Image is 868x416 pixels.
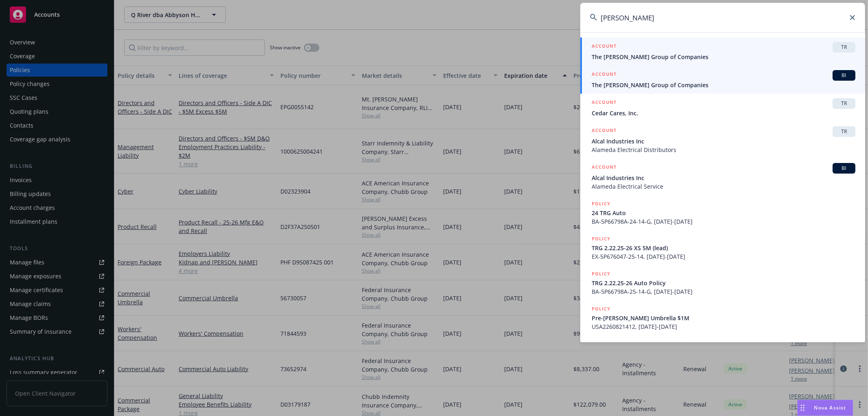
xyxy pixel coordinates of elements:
a: ACCOUNTTRAlcal Industries IncAlameda Electrical Distributors [580,122,865,158]
span: TRG 2.22.25-26 XS 5M (lead) [592,244,855,252]
h5: ACCOUNT [592,126,617,136]
span: TR [836,44,852,51]
h5: POLICY [592,305,610,313]
span: Pre-[PERSON_NAME] Umbrella $1M [592,314,855,322]
a: POLICYTRG 2.22.25-26 XS 5M (lead)EX-5P676047-25-14, [DATE]-[DATE] [580,230,865,265]
span: Alameda Electrical Distributors [592,145,855,154]
span: The [PERSON_NAME] Group of Companies [592,81,855,89]
button: Nova Assist [797,400,853,416]
span: BA-5P66798A-24-14-G, [DATE]-[DATE] [592,217,855,226]
span: BA-5P66798A-25-14-G, [DATE]-[DATE] [592,287,855,296]
a: ACCOUNTBIThe [PERSON_NAME] Group of Companies [580,66,865,94]
span: TR [836,128,852,135]
span: TRG 2.22.25-26 Auto Policy [592,279,855,287]
span: BI [836,165,852,172]
h5: POLICY [592,235,610,243]
a: POLICY24 TRG AutoBA-5P66798A-24-14-G, [DATE]-[DATE] [580,195,865,230]
span: The [PERSON_NAME] Group of Companies [592,53,855,61]
a: POLICY [580,335,865,370]
a: ACCOUNTBIAlcal Industries IncAlameda Electrical Service [580,158,865,195]
h5: ACCOUNT [592,98,617,108]
span: Nova Assist [814,404,846,411]
a: POLICYPre-[PERSON_NAME] Umbrella $1MUSA2260821412, [DATE]-[DATE] [580,300,865,335]
h5: POLICY [592,200,610,208]
a: ACCOUNTTRCedar Cares, Inc. [580,94,865,122]
span: BI [836,72,852,79]
h5: ACCOUNT [592,42,617,52]
a: ACCOUNTTRThe [PERSON_NAME] Group of Companies [580,37,865,66]
span: USA2260821412, [DATE]-[DATE] [592,322,855,331]
input: Search... [580,3,865,32]
span: Alcal Industries Inc [592,174,855,182]
a: POLICYTRG 2.22.25-26 Auto PolicyBA-5P66798A-25-14-G, [DATE]-[DATE] [580,265,865,300]
span: TR [836,100,852,107]
span: EX-5P676047-25-14, [DATE]-[DATE] [592,252,855,261]
span: Alameda Electrical Service [592,182,855,191]
span: Alcal Industries Inc [592,137,855,145]
span: 24 TRG Auto [592,209,855,217]
div: Drag to move [798,400,808,416]
span: Cedar Cares, Inc. [592,109,855,117]
h5: ACCOUNT [592,163,617,173]
h5: POLICY [592,340,610,348]
h5: POLICY [592,270,610,278]
h5: ACCOUNT [592,70,617,80]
